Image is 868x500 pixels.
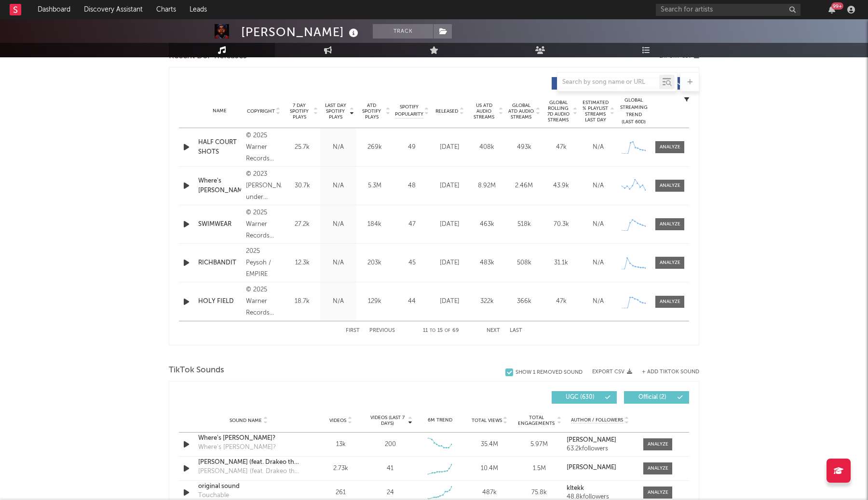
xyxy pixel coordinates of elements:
[329,418,346,423] span: Videos
[582,220,614,229] div: N/A
[359,103,384,120] span: ATD Spotify Plays
[241,24,361,40] div: [PERSON_NAME]
[359,297,390,306] div: 129k
[323,143,354,152] div: N/A
[198,458,299,467] div: [PERSON_NAME] (feat. Drakeo the Ruler)
[467,488,512,498] div: 487k
[582,258,614,268] div: N/A
[359,143,390,152] div: 269k
[246,169,282,203] div: © 2023 [PERSON_NAME] under exclusive license to Warner Records Inc.
[552,391,617,404] button: UGC(630)
[517,440,562,449] div: 5.97M
[558,395,602,400] span: UGC ( 630 )
[247,108,275,114] span: Copyright
[323,297,354,306] div: N/A
[582,100,609,123] span: Estimated % Playlist Streams Last Day
[323,103,348,120] span: Last Day Spotify Plays
[567,464,616,471] strong: [PERSON_NAME]
[545,100,571,123] span: Global Rolling 7D Audio Streams
[567,437,634,444] a: [PERSON_NAME]
[567,464,634,471] a: [PERSON_NAME]
[445,329,450,333] span: of
[286,181,318,191] div: 30.7k
[198,434,299,443] a: Where's [PERSON_NAME]?
[346,328,360,333] button: First
[828,6,835,13] button: 99+
[198,138,241,157] a: HALF COURT SHOTS
[508,143,540,152] div: 493k
[557,79,659,86] input: Search by song name or URL
[508,297,540,306] div: 366k
[318,488,363,498] div: 261
[246,246,282,280] div: 2025 Peysoh / EMPIRE
[430,329,435,333] span: to
[387,488,394,498] div: 24
[632,369,699,375] button: + Add TikTok Sound
[582,143,614,152] div: N/A
[368,415,407,426] span: Videos (last 7 days)
[246,207,282,242] div: © 2025 Warner Records Inc. under exclusive license from [PERSON_NAME]
[198,258,241,268] a: RICHBANDIT
[545,258,577,268] div: 31.1k
[571,417,623,423] span: Author / Followers
[286,103,312,120] span: 7 Day Spotify Plays
[510,328,522,333] button: Last
[471,220,503,229] div: 463k
[630,395,675,400] span: Official ( 2 )
[517,488,562,498] div: 75.8k
[198,297,241,306] a: HOLY FIELD
[435,108,458,114] span: Released
[434,297,466,306] div: [DATE]
[198,220,241,229] a: SWIMWEAR
[323,220,354,229] div: N/A
[567,437,616,443] strong: [PERSON_NAME]
[467,464,512,474] div: 10.4M
[198,482,299,491] div: original sound
[471,143,503,152] div: 408k
[198,467,299,476] div: [PERSON_NAME] (feat. Drakeo the Ruler)
[508,181,540,191] div: 2.46M
[831,2,843,10] div: 99 +
[385,440,396,449] div: 200
[414,325,467,337] div: 11 15 69
[395,143,429,152] div: 49
[471,297,503,306] div: 322k
[624,391,689,404] button: Official(2)
[395,258,429,268] div: 45
[395,104,423,118] span: Spotify Popularity
[286,220,318,229] div: 27.2k
[198,176,241,195] div: Where's [PERSON_NAME]?
[545,297,577,306] div: 47k
[567,485,634,492] a: kltekk
[567,485,584,491] strong: kltekk
[230,418,262,423] span: Sound Name
[434,181,466,191] div: [DATE]
[487,328,500,333] button: Next
[508,103,534,120] span: Global ATD Audio Streams
[471,103,497,120] span: US ATD Audio Streams
[286,143,318,152] div: 25.7k
[359,220,390,229] div: 184k
[169,365,224,376] span: TikTok Sounds
[656,4,800,16] input: Search for artists
[545,181,577,191] div: 43.9k
[467,440,512,449] div: 35.4M
[642,369,699,375] button: + Add TikTok Sound
[472,418,502,423] span: Total Views
[619,97,648,126] div: Global Streaming Trend (Last 60D)
[582,297,614,306] div: N/A
[246,284,282,319] div: © 2025 Warner Records Inc. under exclusive license from [PERSON_NAME]
[395,181,429,191] div: 48
[471,181,503,191] div: 8.92M
[323,258,354,268] div: N/A
[517,415,556,426] span: Total Engagements
[545,143,577,152] div: 47k
[567,446,634,452] div: 63.2k followers
[359,181,390,191] div: 5.3M
[395,297,429,306] div: 44
[318,464,363,474] div: 2.73k
[198,107,241,115] div: Name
